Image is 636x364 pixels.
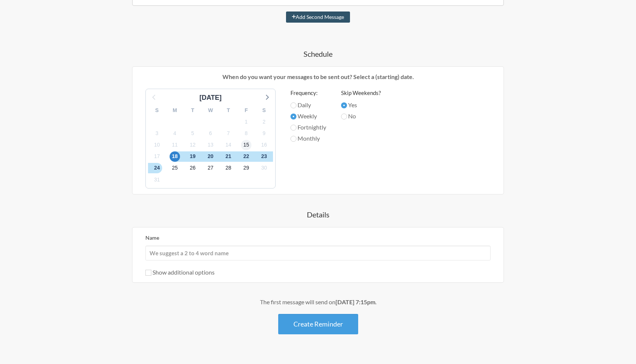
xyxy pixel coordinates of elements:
[341,101,381,109] label: Yes
[290,125,296,131] input: Fortnightly
[290,114,296,119] input: Weekly
[138,72,498,81] p: When do you want your messages to be sent out? Select a (starting) date.
[187,163,198,173] span: Friday, September 26, 2025
[145,269,215,276] label: Show additional options
[241,151,251,162] span: Monday, September 22, 2025
[259,140,269,150] span: Tuesday, September 16, 2025
[241,163,251,173] span: Monday, September 29, 2025
[145,235,159,241] label: Name
[290,89,326,97] label: Frequency:
[223,128,234,138] span: Sunday, September 7, 2025
[286,12,350,23] button: Add Second Message
[223,163,234,173] span: Sunday, September 28, 2025
[290,102,296,108] input: Daily
[145,246,491,260] input: We suggest a 2 to 4 word name
[278,314,358,334] button: Create Reminder
[241,140,251,150] span: Monday, September 15, 2025
[187,151,198,162] span: Friday, September 19, 2025
[290,123,326,132] label: Fortnightly
[102,49,534,59] h4: Schedule
[170,128,180,138] span: Thursday, September 4, 2025
[341,112,381,121] label: No
[202,105,219,116] div: W
[205,140,216,150] span: Saturday, September 13, 2025
[259,117,269,127] span: Tuesday, September 2, 2025
[241,128,251,138] span: Monday, September 8, 2025
[259,163,269,173] span: Tuesday, September 30, 2025
[145,270,151,276] input: Show additional options
[166,105,184,116] div: M
[205,163,216,173] span: Saturday, September 27, 2025
[102,209,534,220] h4: Details
[205,128,216,138] span: Saturday, September 6, 2025
[170,151,180,162] span: Thursday, September 18, 2025
[259,128,269,138] span: Tuesday, September 9, 2025
[196,93,225,103] div: [DATE]
[148,105,166,116] div: S
[341,89,381,97] label: Skip Weekends?
[335,298,375,305] strong: [DATE] 7:15pm
[241,117,251,127] span: Monday, September 1, 2025
[341,102,347,108] input: Yes
[290,112,326,121] label: Weekly
[290,136,296,142] input: Monthly
[184,105,202,116] div: T
[152,140,162,150] span: Wednesday, September 10, 2025
[223,151,234,162] span: Sunday, September 21, 2025
[255,105,273,116] div: S
[219,105,237,116] div: T
[170,140,180,150] span: Thursday, September 11, 2025
[205,151,216,162] span: Saturday, September 20, 2025
[152,163,162,173] span: Wednesday, September 24, 2025
[259,151,269,162] span: Tuesday, September 23, 2025
[237,105,255,116] div: F
[102,298,534,306] div: The first message will send on .
[187,128,198,138] span: Friday, September 5, 2025
[152,128,162,138] span: Wednesday, September 3, 2025
[341,114,347,119] input: No
[170,163,180,173] span: Thursday, September 25, 2025
[290,134,326,143] label: Monthly
[223,140,234,150] span: Sunday, September 14, 2025
[152,174,162,185] span: Wednesday, October 1, 2025
[187,140,198,150] span: Friday, September 12, 2025
[290,101,326,109] label: Daily
[152,151,162,162] span: Wednesday, September 17, 2025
